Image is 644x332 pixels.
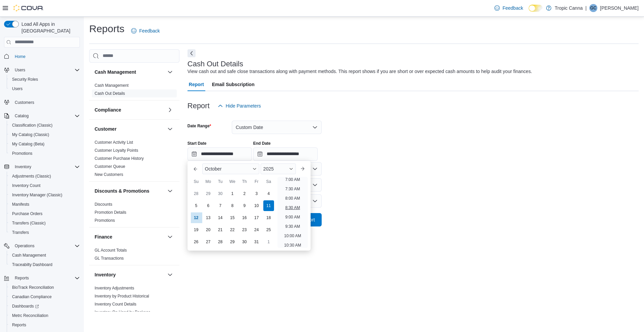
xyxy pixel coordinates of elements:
[7,320,83,330] button: Reports
[7,218,83,228] button: Transfers (Classic)
[12,141,45,147] span: My Catalog (Beta)
[95,188,149,194] h3: Discounts & Promotions
[227,176,238,187] div: We
[251,237,262,247] div: day-31
[312,166,318,172] button: Open list of options
[95,126,165,132] button: Customer
[277,177,308,248] ul: Time
[9,75,80,83] span: Security Roles
[203,176,214,187] div: Mo
[12,52,80,61] span: Home
[19,21,80,34] span: Load All Apps in [GEOGRAPHIC_DATA]
[166,233,174,241] button: Finance
[9,219,48,227] a: Transfers (Classic)
[187,123,211,129] label: Date Range
[9,200,32,208] a: Manifests
[7,209,83,218] button: Purchase Orders
[9,172,80,180] span: Adjustments (Classic)
[281,232,304,240] li: 10:00 AM
[215,237,226,247] div: day-28
[215,224,226,235] div: day-21
[95,126,116,132] h3: Customer
[9,312,51,320] a: Metrc Reconciliation
[12,66,28,74] button: Users
[7,130,83,139] button: My Catalog (Classic)
[7,139,83,149] button: My Catalog (Beta)
[282,204,303,212] li: 8:30 AM
[12,322,26,328] span: Reports
[227,200,238,211] div: day-8
[1,162,83,172] button: Inventory
[12,262,52,267] span: Traceabilty Dashboard
[95,172,123,177] a: New Customers
[9,200,80,208] span: Manifests
[95,271,165,278] button: Inventory
[191,224,202,235] div: day-19
[9,182,43,190] a: Inventory Count
[9,210,80,218] span: Purchase Orders
[9,251,49,259] a: Cash Management
[9,140,47,148] a: My Catalog (Beta)
[15,54,25,59] span: Home
[95,294,149,298] a: Inventory by Product Historical
[9,293,54,301] a: Canadian Compliance
[89,200,179,227] div: Discounts & Promotions
[297,163,308,174] button: Next month
[12,163,80,171] span: Inventory
[263,176,274,187] div: Sa
[251,212,262,223] div: day-17
[9,283,80,291] span: BioTrack Reconciliation
[15,243,35,249] span: Operations
[166,187,174,195] button: Discounts & Promotions
[191,200,202,211] div: day-5
[282,222,303,230] li: 9:30 AM
[9,293,80,301] span: Canadian Compliance
[251,176,262,187] div: Fr
[263,237,274,247] div: day-1
[89,138,179,181] div: Customer
[189,78,204,91] span: Report
[7,121,83,130] button: Classification (Classic)
[95,310,151,315] a: Inventory On Hand by Package
[9,182,80,190] span: Inventory Count
[95,69,165,75] button: Cash Management
[1,111,83,121] button: Catalog
[281,241,304,249] li: 10:30 AM
[282,194,303,202] li: 8:00 AM
[9,228,80,237] span: Transfers
[95,140,133,145] span: Customer Activity List
[9,283,57,291] a: BioTrack Reconciliation
[95,164,125,169] span: Customer Queue
[239,224,250,235] div: day-23
[95,188,165,194] button: Discounts & Promotions
[95,293,149,299] span: Inventory by Product Historical
[166,271,174,279] button: Inventory
[9,228,32,237] a: Transfers
[215,188,226,199] div: day-30
[7,260,83,269] button: Traceabilty Dashboard
[9,75,41,83] a: Security Roles
[251,200,262,211] div: day-10
[187,102,210,110] h3: Report
[12,285,54,290] span: BioTrack Reconciliation
[95,156,144,161] span: Customer Purchase History
[312,198,318,204] button: Open list of options
[95,148,138,153] a: Customer Loyalty Points
[95,234,165,240] button: Finance
[15,113,29,119] span: Catalog
[12,77,38,82] span: Security Roles
[203,237,214,247] div: day-27
[191,237,202,247] div: day-26
[9,131,80,139] span: My Catalog (Classic)
[1,273,83,283] button: Reports
[95,210,126,215] a: Promotion Details
[12,274,32,282] button: Reports
[9,191,65,199] a: Inventory Manager (Classic)
[95,271,116,278] h3: Inventory
[9,302,42,310] a: Dashboards
[9,131,52,139] a: My Catalog (Classic)
[227,188,238,199] div: day-1
[12,86,22,91] span: Users
[263,188,274,199] div: day-4
[261,163,296,174] div: Button. Open the year selector. 2025 is currently selected.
